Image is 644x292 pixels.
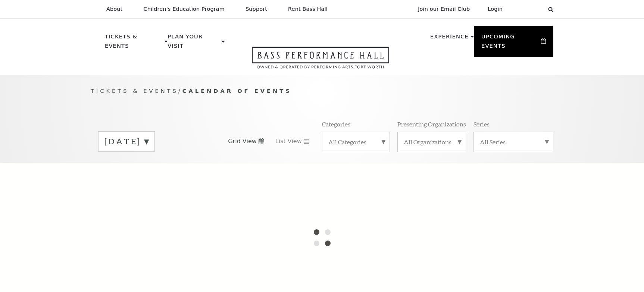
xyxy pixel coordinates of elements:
label: All Series [480,138,547,146]
span: Tickets & Events [91,88,178,94]
p: Plan Your Visit [168,32,220,55]
p: Upcoming Events [481,32,539,55]
p: Categories [322,120,350,128]
select: Select: [515,6,541,13]
p: About [106,6,122,12]
p: Experience [430,32,469,45]
p: / [91,87,553,96]
label: All Organizations [404,138,460,146]
p: Tickets & Events [105,32,163,55]
p: Children's Education Program [143,6,225,12]
span: List View [275,137,302,145]
p: Support [246,6,267,12]
p: Series [473,120,490,128]
label: All Categories [328,138,384,146]
p: Rent Bass Hall [288,6,328,12]
label: [DATE] [104,136,149,147]
p: Presenting Organizations [397,120,466,128]
span: Calendar of Events [182,88,292,94]
span: Grid View [228,137,257,145]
